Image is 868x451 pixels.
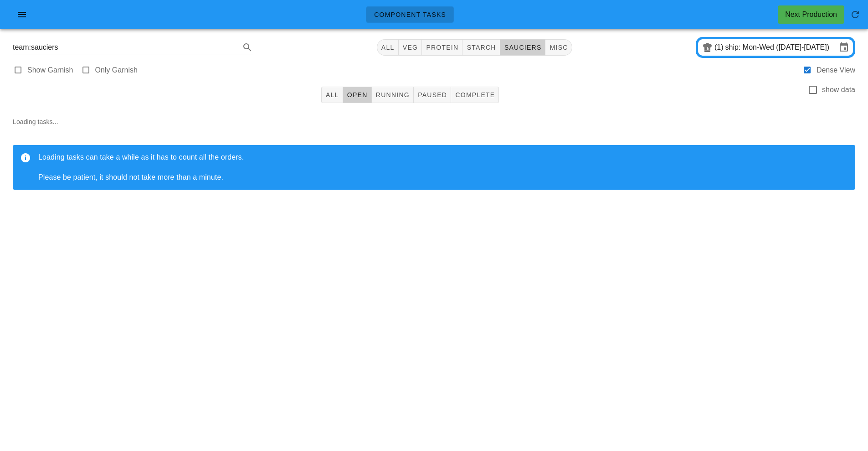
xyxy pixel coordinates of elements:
button: protein [422,39,462,56]
label: Only Garnish [95,66,138,75]
div: Loading tasks... [5,109,863,204]
span: veg [402,44,418,51]
a: Component Tasks [366,6,454,23]
span: Open [347,91,368,98]
label: Dense View [817,66,855,75]
span: Running [375,91,410,98]
span: sauciers [504,44,542,51]
span: Paused [417,91,447,98]
span: All [325,91,339,98]
button: sauciers [500,39,546,56]
button: Running [372,87,414,103]
button: Complete [451,87,499,103]
div: (1) [714,43,725,52]
div: Next Production [785,9,837,20]
label: show data [822,85,855,94]
button: All [321,87,343,103]
span: Component Tasks [374,11,446,18]
div: Loading tasks can take a while as it has to count all the orders. Please be patient, it should no... [38,152,848,182]
button: veg [399,39,422,56]
span: Complete [455,91,495,98]
label: Show Garnish [27,66,73,75]
span: All [381,44,395,51]
button: All [377,39,399,56]
span: misc [549,44,568,51]
span: protein [426,44,458,51]
button: Open [343,87,372,103]
button: Paused [414,87,451,103]
button: misc [545,39,572,56]
span: starch [466,44,496,51]
button: starch [462,39,500,56]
